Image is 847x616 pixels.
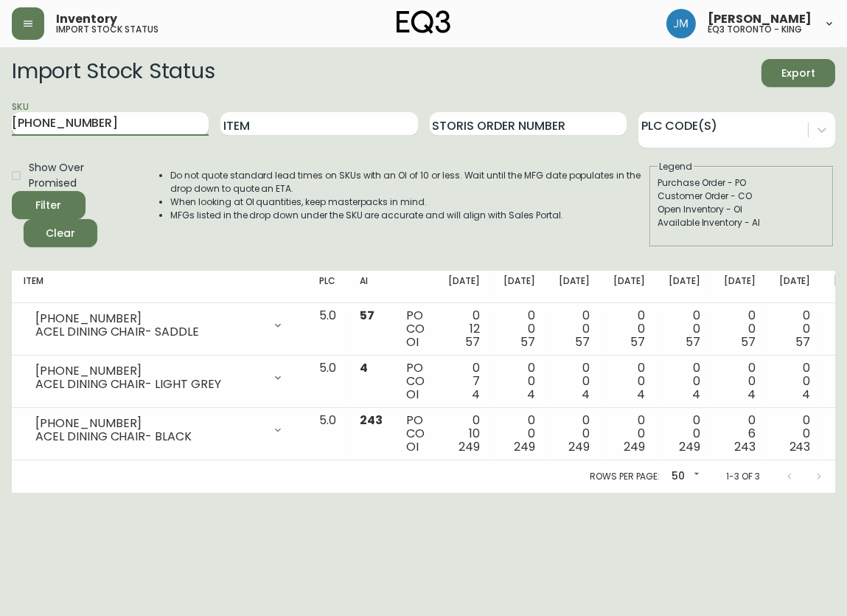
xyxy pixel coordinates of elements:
[576,333,590,350] span: 57
[520,333,535,350] span: 57
[734,438,756,455] span: 243
[448,309,480,349] div: 0 12
[448,361,480,401] div: 0 7
[170,209,648,222] li: MFGs listed in the drop down under the SKU are accurate and will align with Sales Portal.
[657,271,712,303] th: [DATE]
[35,417,263,430] div: [PHONE_NUMBER]
[406,414,425,454] div: PO CO
[582,386,590,403] span: 4
[360,412,383,429] span: 243
[679,438,700,455] span: 249
[170,169,648,195] li: Do not quote standard lead times on SKUs with an OI of 10 or less. Wait until the MFG date popula...
[503,414,535,454] div: 0 0
[56,13,117,25] span: Inventory
[624,438,645,455] span: 249
[708,25,802,34] h5: eq3 toronto - king
[613,309,645,349] div: 0 0
[503,309,535,349] div: 0 0
[492,271,547,303] th: [DATE]
[35,224,86,243] span: Clear
[803,386,811,403] span: 4
[779,361,811,401] div: 0 0
[712,271,767,303] th: [DATE]
[767,271,823,303] th: [DATE]
[658,203,826,216] div: Open Inventory - OI
[459,438,480,455] span: 249
[630,333,645,350] span: 57
[35,430,263,443] div: ACEL DINING CHAIR- BLACK
[406,386,419,403] span: OI
[658,176,826,190] div: Purchase Order - PO
[307,408,348,460] td: 5.0
[307,356,348,408] td: 5.0
[514,438,535,455] span: 249
[773,64,823,83] span: Export
[527,386,535,403] span: 4
[559,414,590,454] div: 0 0
[472,386,480,403] span: 4
[741,333,756,350] span: 57
[406,333,419,350] span: OI
[24,309,296,342] div: [PHONE_NUMBER]ACEL DINING CHAIR- SADDLE
[747,386,756,403] span: 4
[692,386,700,403] span: 4
[658,216,826,229] div: Available Inventory - AI
[779,414,811,454] div: 0 0
[12,271,307,303] th: Item
[666,465,703,489] div: 50
[448,414,480,454] div: 0 10
[547,271,602,303] th: [DATE]
[708,13,812,25] span: [PERSON_NAME]
[406,361,425,401] div: PO CO
[406,309,425,349] div: PO CO
[686,333,700,350] span: 57
[590,470,660,483] p: Rows per page:
[669,414,700,454] div: 0 0
[666,9,696,38] img: b88646003a19a9f750de19192e969c24
[436,271,492,303] th: [DATE]
[637,386,645,403] span: 4
[724,309,756,349] div: 0 0
[658,190,826,203] div: Customer Order - CO
[779,309,811,349] div: 0 0
[559,309,590,349] div: 0 0
[35,364,263,378] div: [PHONE_NUMBER]
[796,333,811,350] span: 57
[602,271,657,303] th: [DATE]
[569,438,590,455] span: 249
[406,438,419,455] span: OI
[669,361,700,401] div: 0 0
[465,333,480,350] span: 57
[761,59,835,87] button: Export
[29,160,129,191] span: Show Over Promised
[613,414,645,454] div: 0 0
[12,59,215,87] h2: Import Stock Status
[36,196,62,215] div: Filter
[559,361,590,401] div: 0 0
[724,361,756,401] div: 0 0
[35,312,263,325] div: [PHONE_NUMBER]
[360,359,368,376] span: 4
[35,378,263,391] div: ACEL DINING CHAIR- LIGHT GREY
[724,414,756,454] div: 0 6
[35,325,263,339] div: ACEL DINING CHAIR- SADDLE
[12,191,86,219] button: Filter
[24,219,97,247] button: Clear
[348,271,394,303] th: AI
[24,361,296,394] div: [PHONE_NUMBER]ACEL DINING CHAIR- LIGHT GREY
[658,160,694,173] legend: Legend
[170,195,648,209] li: When looking at OI quantities, keep masterpacks in mind.
[397,10,451,34] img: logo
[24,414,296,446] div: [PHONE_NUMBER]ACEL DINING CHAIR- BLACK
[503,361,535,401] div: 0 0
[307,303,348,356] td: 5.0
[307,271,348,303] th: PLC
[613,361,645,401] div: 0 0
[360,307,374,324] span: 57
[790,438,811,455] span: 243
[726,470,760,483] p: 1-3 of 3
[56,25,158,34] h5: import stock status
[669,309,700,349] div: 0 0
